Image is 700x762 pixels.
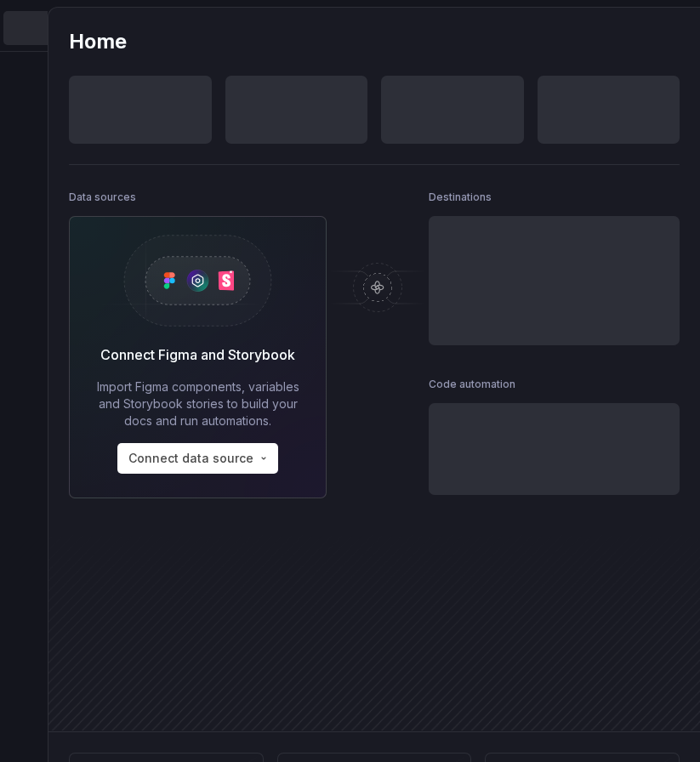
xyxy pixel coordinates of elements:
[100,344,295,365] div: Connect Figma and Storybook
[94,378,302,429] div: Import Figma components, variables and Storybook stories to build your docs and run automations.
[117,443,278,474] button: Connect data source
[429,185,492,209] div: Destinations
[128,450,253,467] span: Connect data source
[69,28,127,55] h2: Home
[69,185,136,209] div: Data sources
[429,372,515,396] div: Code automation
